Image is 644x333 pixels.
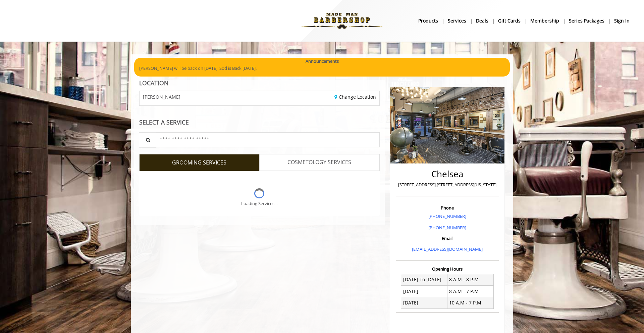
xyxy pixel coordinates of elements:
h3: Email [397,236,497,241]
td: 8 A.M - 8 P.M [447,274,493,285]
div: SELECT A SERVICE [139,119,380,126]
div: Grooming services [139,171,380,216]
a: [PHONE_NUMBER] [428,213,466,219]
p: [PERSON_NAME] will be back on [DATE]. Sod is Back [DATE]. [139,65,505,72]
b: products [418,17,438,25]
div: Loading Services... [241,200,277,207]
b: Announcements [306,58,339,65]
b: Deals [476,17,488,25]
a: sign insign in [609,16,634,26]
p: [STREET_ADDRESS],[STREET_ADDRESS][US_STATE] [397,181,497,188]
span: COSMETOLOGY SERVICES [287,158,351,167]
span: [PERSON_NAME] [143,94,180,99]
button: Service Search [139,132,156,147]
h3: Phone [397,205,497,210]
td: 8 A.M - 7 P.M [447,286,493,297]
span: GROOMING SERVICES [172,158,226,167]
b: Membership [530,17,559,25]
b: Services [448,17,466,25]
a: Gift cardsgift cards [493,16,526,26]
td: [DATE] [401,297,447,308]
h3: Opening Hours [396,267,499,271]
td: [DATE] To [DATE] [401,274,447,285]
b: LOCATION [139,79,168,87]
a: ServicesServices [443,16,471,26]
a: Series packagesSeries packages [564,16,609,26]
b: gift cards [498,17,521,25]
h2: Chelsea [397,169,497,179]
a: Productsproducts [414,16,443,26]
a: MembershipMembership [526,16,564,26]
td: 10 A.M - 7 P.M [447,297,493,308]
img: Made Man Barbershop logo [296,2,388,39]
a: DealsDeals [471,16,493,26]
b: sign in [614,17,630,25]
td: [DATE] [401,286,447,297]
a: [EMAIL_ADDRESS][DOMAIN_NAME] [412,246,483,252]
a: Change Location [334,94,376,100]
b: Series packages [569,17,604,25]
a: [PHONE_NUMBER] [428,225,466,231]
